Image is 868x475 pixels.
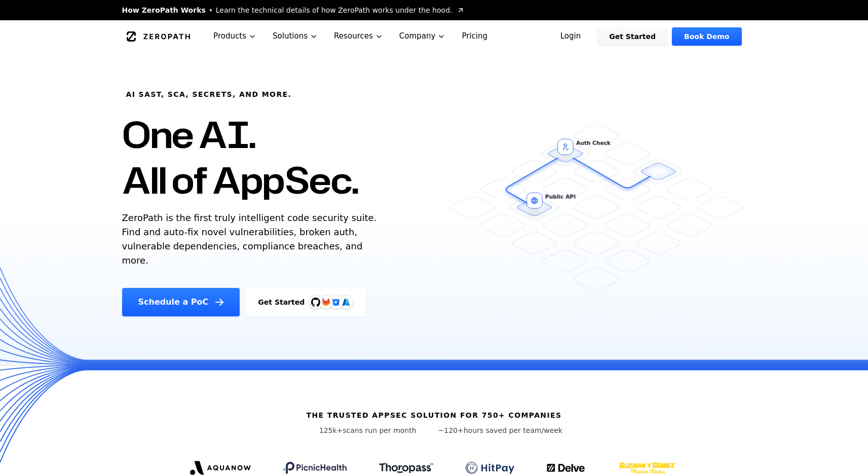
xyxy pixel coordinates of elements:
h6: The trusted AppSec solution for 750+ companies [306,410,561,420]
span: ~120+ [438,426,464,434]
a: Book Demo [672,27,741,46]
img: Thoropass [379,463,433,473]
button: Products [205,20,265,52]
img: Azure [342,298,350,306]
a: Get Started [597,27,668,46]
svg: Bitbucket [330,297,342,308]
img: GitLab [316,292,336,312]
a: Schedule a PoC [122,288,240,316]
p: hours saved per team/week [438,425,563,435]
button: Solutions [265,20,326,52]
h1: One AI. All of AppSec. [122,112,359,203]
a: How ZeroPath WorksLearn the technical details of how ZeroPath works under the hood. [122,5,465,15]
img: GitHub [311,298,320,307]
p: ZeroPath is the first truly intelligent code security suite. Find and auto-fix novel vulnerabilit... [122,211,382,268]
button: Resources [326,20,391,52]
span: 125k+ [319,426,343,434]
p: scans run per month [306,425,430,435]
button: Company [391,20,454,52]
a: Get StartedGitHubGitLabAzure [246,288,365,316]
h6: AI SAST, SCA, Secrets, and more. [126,89,292,99]
span: Learn the technical details of how ZeroPath works under the hood. [216,5,452,15]
span: How ZeroPath Works [122,5,206,15]
a: Pricing [454,20,496,52]
nav: Global [110,20,759,52]
a: Login [548,27,593,46]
